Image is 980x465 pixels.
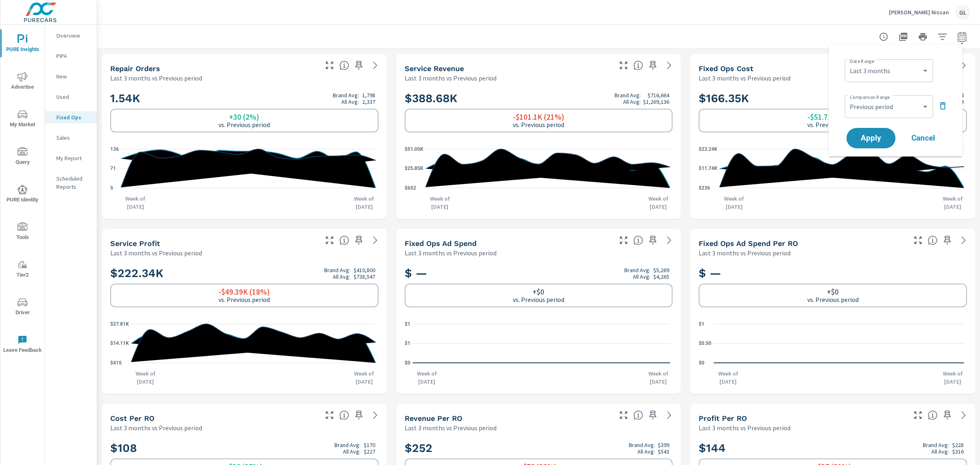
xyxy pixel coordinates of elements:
h5: Fixed Ops Ad Spend Per RO [699,239,798,248]
span: Save this to your personalized report [352,59,365,72]
p: Sales [56,134,90,142]
p: Brand Avg: [324,267,350,273]
span: Save this to your personalized report [352,409,365,422]
h5: Fixed Ops Cost [699,64,753,73]
div: Used [45,91,97,103]
p: Brand Avg: [334,442,361,448]
p: Week of [DATE] [644,369,673,386]
span: Apply [855,134,887,142]
p: Last 3 months vs Previous period [699,73,791,83]
text: $415 [110,360,122,366]
a: See more details in report [369,234,382,247]
text: $0 [405,360,410,366]
button: Make Fullscreen [617,409,630,422]
p: All Avg: [931,448,949,455]
span: Save this to your personalized report [646,59,659,72]
span: Save this to your personalized report [646,234,659,247]
a: See more details in report [663,234,676,247]
p: Fixed Ops [56,113,90,121]
div: GL [955,5,970,20]
p: $5,269 [653,267,669,273]
button: Cancel [899,128,948,148]
button: Make Fullscreen [323,234,336,247]
p: PIPA [56,52,90,60]
h6: -$49.39K (18%) [218,288,270,296]
span: Driver [3,297,42,317]
p: vs. Previous period [513,296,564,303]
p: All Avg: [623,98,641,105]
p: $399 [658,442,669,448]
span: Cancel [907,134,940,142]
span: Total revenue generated by the dealership from all Repair Orders closed over the selected date ra... [633,60,643,70]
p: Last 3 months vs Previous period [110,423,202,433]
div: My Report [45,152,97,164]
div: New [45,70,97,83]
h2: $252 [405,441,673,455]
p: $4,265 [653,273,669,280]
p: All Avg: [333,273,350,280]
span: Tools [3,222,42,242]
p: $316 [952,448,964,455]
text: $236 [699,185,710,191]
p: 2,337 [362,98,375,105]
h2: $144 [699,441,967,455]
text: 71 [110,165,116,171]
h5: Repair Orders [110,64,160,73]
p: vs. Previous period [218,296,270,303]
p: Brand Avg: [333,92,359,98]
h5: Revenue per RO [405,414,462,423]
text: $1 [405,321,410,327]
p: $410,800 [354,267,375,273]
p: Last 3 months vs Previous period [110,248,202,258]
span: Save this to your personalized report [941,409,954,422]
div: nav menu [0,25,45,363]
p: Brand Avg: [615,92,641,98]
p: $227 [364,448,375,455]
p: My Report [56,154,90,162]
p: Last 3 months vs Previous period [405,248,497,258]
span: Average cost incurred by the dealership from each Repair Order closed over the selected date rang... [339,410,349,420]
p: vs. Previous period [218,121,270,128]
button: Apply [846,128,895,148]
p: Brand Avg: [923,442,949,448]
div: Fixed Ops [45,111,97,123]
p: Last 3 months vs Previous period [699,248,791,258]
span: Save this to your personalized report [646,409,659,422]
h5: Service Profit [110,239,160,248]
button: Make Fullscreen [323,409,336,422]
p: Week of [DATE] [350,369,379,386]
p: Week of [DATE] [412,369,441,386]
text: $27.81K [110,321,129,327]
p: Used [56,93,90,101]
h5: Profit Per RO [699,414,747,423]
p: $1,269,136 [643,98,669,105]
button: Make Fullscreen [911,234,924,247]
h5: Cost per RO [110,414,154,423]
span: Save this to your personalized report [941,234,954,247]
p: vs. Previous period [807,121,859,128]
text: $11.74K [699,166,717,172]
text: $25.85K [405,166,423,172]
p: Last 3 months vs Previous period [699,423,791,433]
p: All Avg: [341,98,359,105]
text: $14.11K [110,341,129,347]
p: Week of [DATE] [714,369,742,386]
text: $23.24K [699,146,717,152]
p: $716,664 [648,92,669,98]
text: $1 [699,321,704,327]
h2: $ — [405,266,673,280]
a: See more details in report [957,409,970,422]
h5: Fixed Ops Ad Spend [405,239,477,248]
span: Advertise [3,72,42,92]
p: Week of [DATE] [938,369,967,386]
p: All Avg: [633,273,650,280]
h6: +30 (2%) [229,113,259,121]
a: See more details in report [369,409,382,422]
p: $543 [658,448,669,455]
text: 136 [110,146,119,152]
div: Sales [45,132,97,144]
h6: +$0 [532,288,544,296]
button: Print Report [915,29,931,45]
h2: $388.68K [405,91,673,105]
p: Overview [56,31,90,40]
